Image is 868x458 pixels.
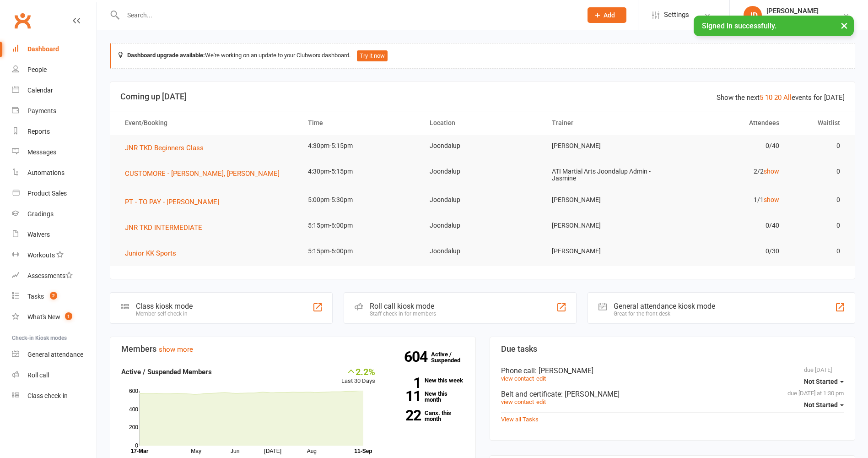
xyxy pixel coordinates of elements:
[12,344,97,365] a: General attendance kiosk mode
[12,121,97,142] a: Reports
[27,293,44,300] div: Tasks
[300,161,421,182] td: 4:30pm-5:15pm
[665,161,787,182] td: 2/2
[11,9,34,32] a: Clubworx
[125,248,183,259] button: Junior KK Sports
[12,183,97,204] a: Product Sales
[760,93,763,102] a: 5
[300,189,421,211] td: 5:00pm-5:30pm
[12,286,97,307] a: Tasks 2
[787,215,848,236] td: 0
[370,302,436,311] div: Roll call kiosk mode
[12,142,97,163] a: Messages
[604,11,615,19] span: Add
[121,344,464,354] h3: Members
[804,373,844,390] button: Not Started
[12,307,97,327] a: What's New1
[370,311,436,317] div: Staff check-in for members
[125,198,219,206] span: PT - TO PAY - [PERSON_NAME]
[544,111,665,135] th: Trainer
[12,80,97,101] a: Calendar
[717,92,845,103] div: Show the next events for [DATE]
[65,312,72,320] span: 1
[389,391,464,403] a: 11New this month
[27,148,56,156] div: Messages
[300,215,421,236] td: 5:15pm-6:00pm
[12,101,97,121] a: Payments
[389,389,421,403] strong: 11
[766,15,842,23] div: ATI Martial Arts Joondalup
[27,392,68,399] div: Class check-in
[765,93,772,102] a: 10
[27,66,47,73] div: People
[501,416,539,423] a: View all Tasks
[544,215,665,236] td: [PERSON_NAME]
[804,401,838,409] span: Not Started
[136,311,193,317] div: Member self check-in
[501,390,844,398] div: Belt and certificate
[12,60,97,80] a: People
[117,111,300,135] th: Event/Booking
[774,93,782,102] a: 20
[836,16,852,35] button: ×
[27,351,83,358] div: General attendance
[501,366,844,375] div: Phone call
[787,111,848,135] th: Waitlist
[787,189,848,211] td: 0
[614,311,715,317] div: Great for the front desk
[27,45,59,53] div: Dashboard
[804,397,844,413] button: Not Started
[27,87,53,94] div: Calendar
[702,22,776,30] span: Signed in successfully.
[300,240,421,262] td: 5:15pm-6:00pm
[27,169,65,176] div: Automations
[121,368,212,376] strong: Active / Suspended Members
[665,215,787,236] td: 0/40
[501,375,534,382] a: view contact
[12,39,97,60] a: Dashboard
[389,376,421,390] strong: 1
[341,366,375,386] div: Last 30 Days
[27,313,60,321] div: What's New
[12,266,97,286] a: Assessments
[536,398,546,405] a: edit
[431,344,471,370] a: 604Active / Suspended
[125,169,280,178] span: CUSTOMORE - [PERSON_NAME], [PERSON_NAME]
[744,6,762,24] div: JD
[544,135,665,157] td: [PERSON_NAME]
[389,409,421,422] strong: 22
[766,7,842,15] div: [PERSON_NAME]
[27,128,50,135] div: Reports
[764,168,779,175] a: show
[501,398,534,405] a: view contact
[12,204,97,224] a: Gradings
[501,344,844,354] h3: Due tasks
[787,240,848,262] td: 0
[136,302,193,311] div: Class kiosk mode
[404,350,431,364] strong: 604
[665,189,787,211] td: 1/1
[125,196,226,207] button: PT - TO PAY - [PERSON_NAME]
[27,371,49,379] div: Roll call
[120,9,576,22] input: Search...
[125,222,209,233] button: JNR TKD INTERMEDIATE
[120,92,845,101] h3: Coming up [DATE]
[804,378,838,385] span: Not Started
[27,107,56,114] div: Payments
[665,135,787,157] td: 0/40
[12,365,97,386] a: Roll call
[125,224,202,232] span: JNR TKD INTERMEDIATE
[764,196,779,203] a: show
[783,93,792,102] a: All
[27,231,50,238] div: Waivers
[127,52,205,59] strong: Dashboard upgrade available:
[588,7,626,23] button: Add
[357,50,388,61] button: Try it now
[421,161,543,182] td: Joondalup
[12,386,97,406] a: Class kiosk mode
[50,292,57,300] span: 2
[665,111,787,135] th: Attendees
[787,135,848,157] td: 0
[389,377,464,383] a: 1New this week
[421,111,543,135] th: Location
